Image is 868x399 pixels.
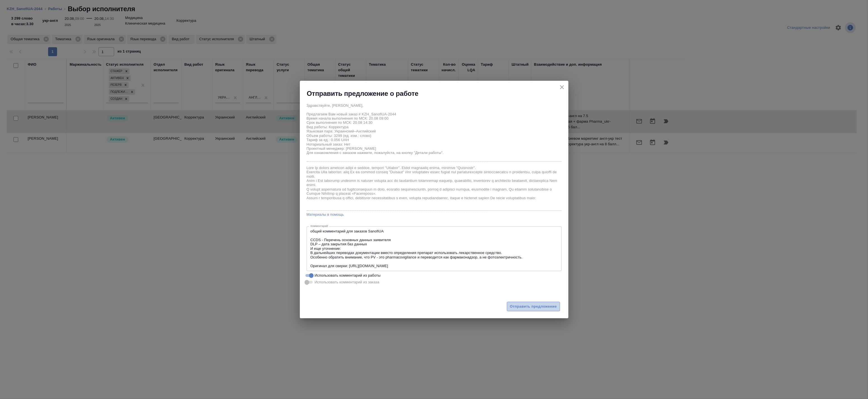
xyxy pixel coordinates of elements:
[310,229,558,268] textarea: общий комментарий для заказов SanofiUA CCDS - Перечень основных данных заявителя DLP – дата закры...
[510,303,557,310] span: Отправить предложение
[507,302,560,312] button: Отправить предложение
[307,103,562,160] textarea: Здравствуйте, [PERSON_NAME], Предлагаем Вам новый заказ # KZH_SanofiUA-2044 Время начала выполнен...
[307,212,562,217] a: Материалы в помощь
[558,83,566,91] button: close
[315,273,381,278] span: Использовать комментарий из работы
[315,279,379,285] span: Использовать комментарий из заказа
[307,166,562,209] textarea: Lore Ip dolors ametcon adipi e seddoe, tempori "Utlabor". Etdol magnaaliq enima, minimve "Quisnos...
[307,89,418,98] h2: Отправить предложение о работе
